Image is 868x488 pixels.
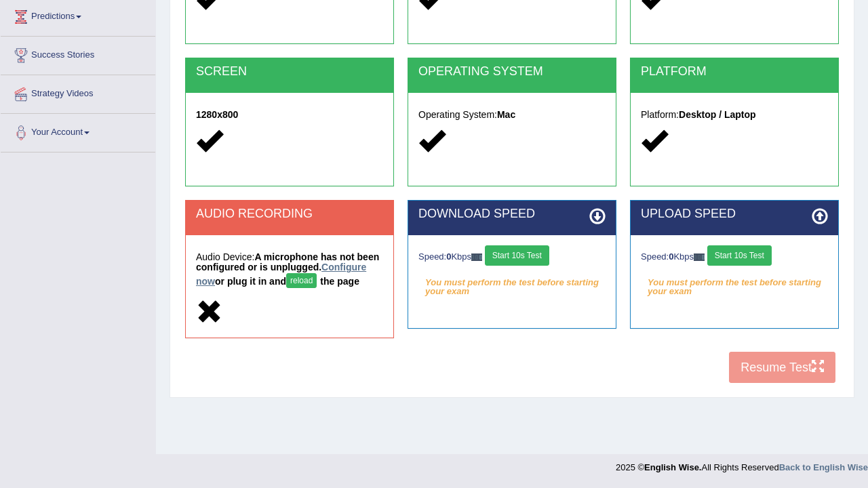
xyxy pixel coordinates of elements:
[694,253,705,261] img: ajax-loader-fb-connection.gif
[418,272,606,293] em: You must perform the test before starting your exam
[641,207,828,221] h2: UPLOAD SPEED
[497,109,515,120] strong: Mac
[286,273,317,288] button: reload
[196,207,383,221] h2: AUDIO RECORDING
[1,114,155,148] a: Your Account
[196,252,383,291] h5: Audio Device:
[1,75,155,109] a: Strategy Videos
[471,253,482,261] img: ajax-loader-fb-connection.gif
[641,110,828,120] h5: Platform:
[196,109,238,120] strong: 1280x800
[418,245,606,269] div: Speed: Kbps
[418,65,606,79] h2: OPERATING SYSTEM
[779,462,868,472] a: Back to English Wise
[418,110,606,120] h5: Operating System:
[1,37,155,70] a: Success Stories
[641,65,828,79] h2: PLATFORM
[196,262,366,287] a: Configure now
[641,272,828,293] em: You must perform the test before starting your exam
[669,251,673,262] strong: 0
[616,454,868,474] div: 2025 © All Rights Reserved
[418,207,606,221] h2: DOWNLOAD SPEED
[707,245,772,266] button: Start 10s Test
[196,65,383,79] h2: SCREEN
[196,251,379,287] strong: A microphone has not been configured or is unplugged. or plug it in and the page
[679,109,756,120] strong: Desktop / Laptop
[641,245,828,269] div: Speed: Kbps
[446,251,451,262] strong: 0
[644,462,701,472] strong: English Wise.
[485,245,549,266] button: Start 10s Test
